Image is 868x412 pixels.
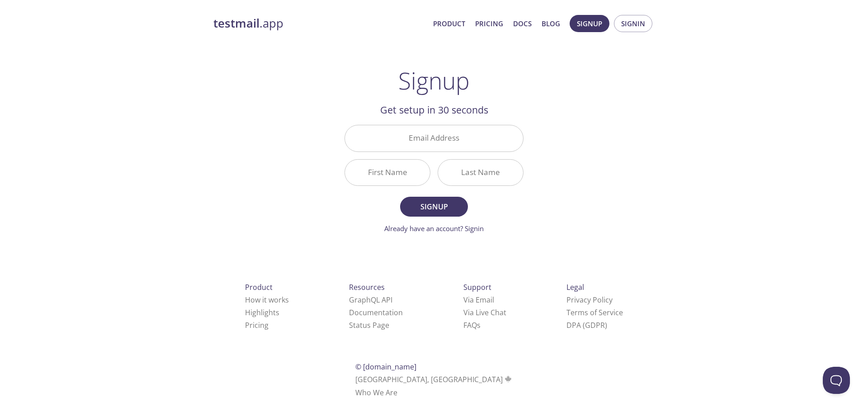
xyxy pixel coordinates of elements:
strong: testmail [213,15,259,31]
span: Product [245,282,273,292]
h2: Get setup in 30 seconds [344,102,524,118]
a: Status Page [349,320,389,330]
span: Signup [577,18,602,29]
span: [GEOGRAPHIC_DATA], [GEOGRAPHIC_DATA] [355,374,513,384]
span: Support [463,282,491,292]
a: Docs [513,18,532,29]
span: s [477,320,481,330]
a: Via Live Chat [463,308,506,317]
a: Pricing [245,320,269,330]
span: Resources [349,282,385,292]
a: Documentation [349,308,403,317]
span: Legal [566,282,584,292]
span: © [DOMAIN_NAME] [355,362,416,372]
a: Pricing [475,18,503,29]
button: Signin [614,15,652,32]
a: DPA (GDPR) [566,320,607,330]
a: Blog [542,18,560,29]
h1: Signup [398,67,470,94]
a: Product [433,18,465,29]
a: FAQ [463,320,481,330]
button: Signup [400,197,468,217]
a: Highlights [245,308,279,317]
a: How it works [245,295,289,305]
a: Terms of Service [566,308,623,317]
a: Who We Are [355,388,397,398]
a: testmail.app [213,16,426,31]
a: Already have an account? Signin [384,224,484,233]
span: Signin [621,18,645,29]
iframe: Help Scout Beacon - Open [823,367,850,394]
span: Signup [410,200,458,213]
a: GraphQL API [349,295,392,305]
button: Signup [570,15,609,32]
a: Privacy Policy [566,295,613,305]
a: Via Email [463,295,494,305]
